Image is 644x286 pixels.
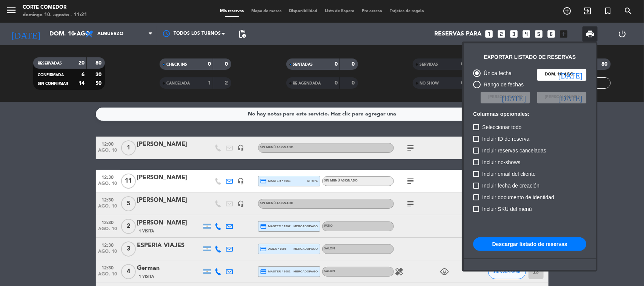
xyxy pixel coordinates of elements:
span: Incluir email del cliente [482,169,536,178]
span: print [586,29,595,38]
h6: Columnas opcionales: [473,111,586,117]
span: Incluir documento de identidad [482,193,554,202]
div: Única fecha [481,69,512,78]
button: Descargar listado de reservas [473,237,586,251]
span: Incluir fecha de creación [482,181,539,190]
span: Incluir ID de reserva [482,134,529,143]
i: [DATE] [502,94,526,101]
span: Seleccionar todo [482,123,521,132]
span: [PERSON_NAME] [488,94,522,101]
span: pending_actions [238,29,247,38]
span: Incluir SKU del menú [482,205,532,214]
i: [DATE] [558,71,583,78]
span: Incluir reservas canceladas [482,146,546,155]
i: [DATE] [558,94,583,101]
div: Exportar listado de reservas [484,53,576,62]
div: Rango de fechas [481,80,524,89]
span: [PERSON_NAME] [545,94,579,101]
span: Incluir no-shows [482,158,520,167]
